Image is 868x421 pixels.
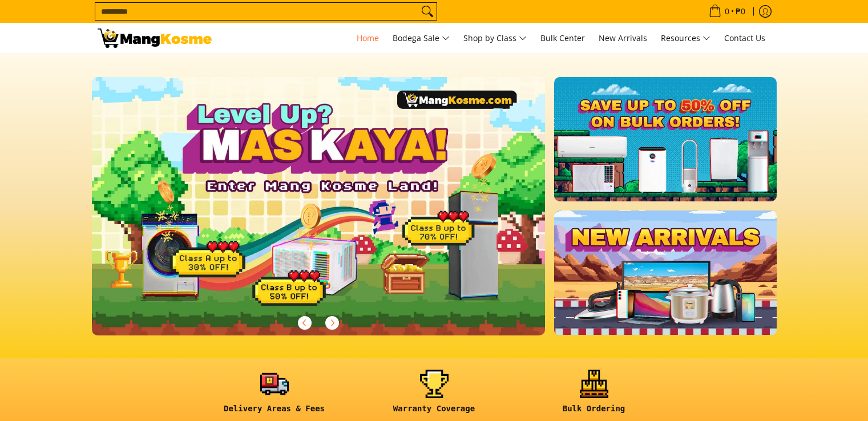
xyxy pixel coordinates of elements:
a: Bodega Sale [387,23,455,54]
a: Home [351,23,385,54]
span: • [705,5,749,18]
a: Contact Us [718,23,771,54]
a: New Arrivals [593,23,653,54]
span: 0 [723,7,731,15]
img: Mang Kosme: Your Home Appliances Warehouse Sale Partner! [98,29,212,48]
span: Shop by Class [463,31,527,46]
span: Resources [661,31,710,46]
img: Gaming desktop banner [92,77,546,335]
a: Bulk Center [535,23,591,54]
span: Home [357,33,379,43]
span: New Arrivals [599,33,647,43]
span: Bulk Center [540,33,585,43]
button: Search [418,3,437,20]
nav: Main Menu [223,23,771,54]
button: Previous [292,310,317,335]
span: Contact Us [724,33,765,43]
span: Bodega Sale [393,31,450,46]
a: Resources [655,23,716,54]
button: Next [320,310,345,335]
span: ₱0 [734,7,747,15]
a: Shop by Class [458,23,532,54]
